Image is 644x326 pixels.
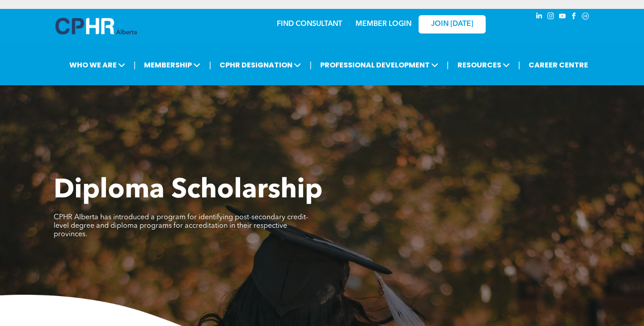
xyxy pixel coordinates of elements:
[54,214,308,238] span: CPHR Alberta has introduced a program for identifying post-secondary credit-level degree and dipl...
[419,15,486,33] a: JOIN [DATE]
[455,57,513,73] span: RESOURCES
[309,56,312,74] li: |
[67,57,128,73] span: WHO WE ARE
[447,56,449,74] li: |
[431,20,473,29] span: JOIN [DATE]
[580,11,590,23] a: Social network
[217,57,304,73] span: CPHR DESIGNATION
[134,56,136,74] li: |
[526,57,591,73] a: CAREER CENTRE
[54,177,322,204] span: Diploma Scholarship
[209,56,211,74] li: |
[318,57,441,73] span: PROFESSIONAL DEVELOPMENT
[55,18,137,34] img: A blue and white logo for cp alberta
[534,11,544,23] a: linkedin
[277,21,342,28] a: FIND CONSULTANT
[569,11,579,23] a: facebook
[141,57,203,73] span: MEMBERSHIP
[518,56,521,74] li: |
[546,11,555,23] a: instagram
[356,21,411,28] a: MEMBER LOGIN
[557,11,567,23] a: youtube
